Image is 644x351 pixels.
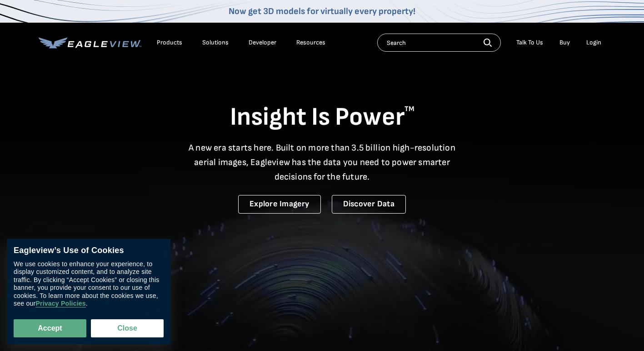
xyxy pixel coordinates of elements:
a: Developer [249,39,276,47]
div: We use cookies to enhance your experience, to display customized content, and to analyze site tra... [14,260,164,308]
button: Accept [14,319,86,337]
a: Explore Imagery [238,195,321,214]
a: Now get 3D models for virtually every property! [229,6,415,17]
a: Buy [559,39,570,47]
a: Discover Data [332,195,406,214]
sup: TM [404,105,414,113]
div: Solutions [202,39,229,47]
div: Eagleview’s Use of Cookies [14,246,164,256]
input: Search [377,34,501,52]
div: Login [586,39,601,47]
div: Resources [296,39,325,47]
h1: Insight Is Power [39,102,606,133]
p: A new era starts here. Built on more than 3.5 billion high-resolution aerial images, Eagleview ha... [183,141,461,184]
a: Privacy Policies [35,300,85,308]
button: Close [91,319,164,337]
div: Talk To Us [516,39,543,47]
div: Products [157,39,182,47]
